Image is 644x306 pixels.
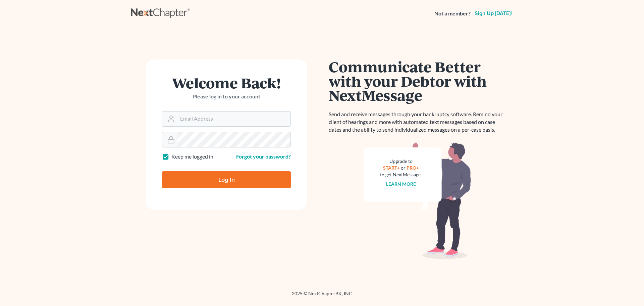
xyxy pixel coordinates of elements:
[236,153,291,160] a: Forgot your password?
[401,165,406,171] span: or
[364,142,471,259] img: nextmessage_bg-59042aed3d76b12b5cd301f8e5b87938c9018125f34e5fa2b7a6b67550977c72.svg
[162,171,291,188] input: Log In
[162,76,291,90] h1: Welcome Back!
[329,111,506,134] p: Send and receive messages through your bankruptcy software. Remind your client of hearings and mo...
[383,165,400,171] a: START+
[380,158,422,165] div: Upgrade to
[434,10,471,17] strong: Not a member?
[171,153,213,161] label: Keep me logged in
[177,112,290,126] input: Email Address
[131,290,513,302] div: 2025 © NextChapterBK, INC
[329,59,506,102] h1: Communicate Better with your Debtor with NextMessage
[380,171,422,178] div: to get NextMessage.
[473,11,513,16] a: Sign up [DATE]!
[162,93,291,100] p: Please log in to your account
[386,181,416,187] a: Learn more
[407,165,419,171] a: PRO+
